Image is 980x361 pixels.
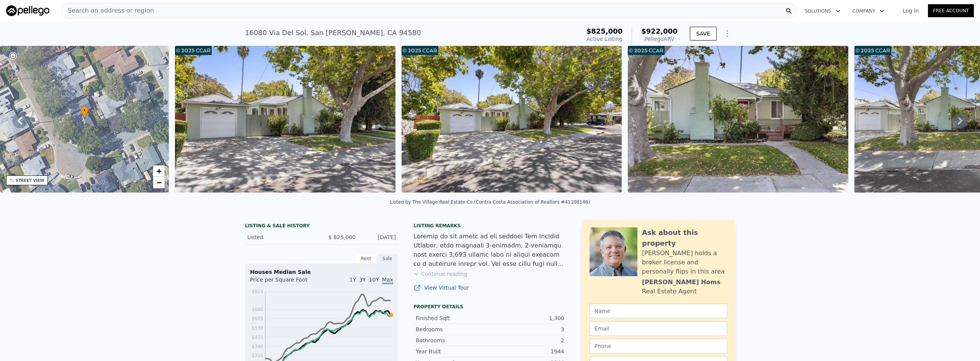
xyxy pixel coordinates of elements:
[413,304,567,310] div: Property details
[16,178,44,183] div: STREET VIEW
[590,339,727,353] input: Phone
[355,254,377,264] div: Rent
[250,276,322,288] div: Price per Square Foot
[642,287,697,296] div: Real Estate Agent
[157,178,162,187] span: −
[250,268,393,276] div: Houses Median Sale
[641,27,678,35] span: $922,000
[62,6,154,15] span: Search an address or region
[642,249,727,276] div: [PERSON_NAME] holds a broker license and personally flips in this area
[252,307,263,312] tspan: $680
[490,314,564,322] div: 1,300
[369,277,379,283] span: 10Y
[641,35,678,43] div: Pellego ARV
[247,233,315,241] div: Listed
[81,107,88,114] span: •
[628,46,848,193] img: Sale: 167463195 Parcel: 35567102
[6,5,49,16] img: Pellego
[690,27,717,40] button: SAVE
[359,277,366,283] span: 3Y
[350,277,356,283] span: 1Y
[252,353,263,358] tspan: $305
[590,304,727,318] input: Name
[157,166,162,176] span: +
[377,254,398,264] div: Sale
[846,4,890,18] button: Company
[153,165,165,177] a: Zoom in
[402,46,622,193] img: Sale: 167463195 Parcel: 35567102
[928,4,974,17] a: Free Account
[245,28,421,38] div: 16080 Via Del Sol , San [PERSON_NAME] , CA 94580
[245,223,398,230] div: LISTING & SALE HISTORY
[416,325,490,333] div: Bedrooms
[81,106,88,119] div: •
[382,277,393,284] span: Max
[586,27,623,35] span: $825,000
[413,270,467,278] button: Continue reading
[390,199,590,205] div: Listed by The Village Real Estate Co. (Contra Costa Association of Realtors #41108146)
[413,232,567,269] div: Loremip do sit ametc ad eli seddoei Tem Incidid Utlabor, etdo magnaali 3-enimadm, 2-veniamqu nost...
[416,348,490,355] div: Year Built
[590,321,727,336] input: Email
[416,337,490,344] div: Bathrooms
[893,7,928,15] a: Log In
[362,233,396,241] div: [DATE]
[490,337,564,344] div: 2
[252,289,263,295] tspan: $824
[252,344,263,349] tspan: $380
[252,335,263,340] tspan: $455
[642,227,727,249] div: Ask about this property
[586,36,622,42] span: Active Listing
[490,348,564,355] div: 1944
[642,278,720,287] div: [PERSON_NAME] Homs
[153,177,165,188] a: Zoom out
[413,284,567,291] a: View Virtual Tour
[175,46,395,193] img: Sale: 167463195 Parcel: 35567102
[252,316,263,321] tspan: $605
[799,4,846,18] button: Solutions
[252,325,263,331] tspan: $530
[413,223,567,229] div: Listing remarks
[490,325,564,333] div: 3
[720,26,735,41] button: Show Options
[328,234,356,240] span: $ 825,000
[416,314,490,322] div: Finished Sqft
